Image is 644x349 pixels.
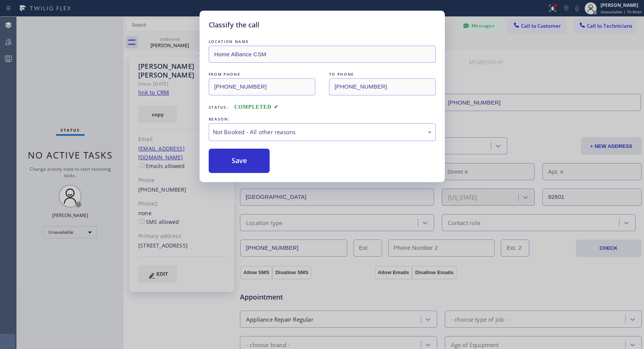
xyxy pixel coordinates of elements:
span: COMPLETED [234,104,278,110]
div: FROM PHONE [209,70,315,78]
span: Status: [209,105,229,110]
div: TO PHONE [329,70,436,78]
div: LOCATION NAME [209,38,436,46]
div: Not Booked - All other reasons [213,128,431,136]
h5: Classify the call [209,20,259,30]
input: To phone [329,78,436,95]
input: From phone [209,78,315,95]
div: REASON: [209,115,436,123]
button: Save [209,149,270,173]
